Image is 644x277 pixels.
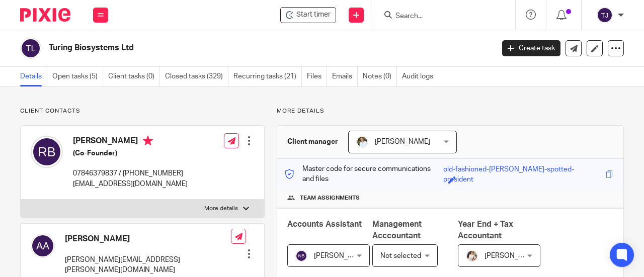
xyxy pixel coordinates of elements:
[363,67,397,86] a: Notes (0)
[356,136,368,148] img: sarah-royle.jpg
[31,136,63,168] img: svg%3E
[597,7,613,23] img: svg%3E
[20,8,70,22] img: Pixie
[49,43,399,53] h2: Turing Biosystems Ltd
[372,220,422,240] span: Management Acccountant
[52,67,103,86] a: Open tasks (5)
[204,205,238,213] p: More details
[300,194,360,202] span: Team assignments
[277,107,624,115] p: More details
[332,67,358,86] a: Emails
[295,250,307,262] img: svg%3E
[108,67,160,86] a: Client tasks (0)
[485,252,540,259] span: [PERSON_NAME]
[307,67,327,86] a: Files
[443,164,603,176] div: old-fashioned-[PERSON_NAME]-spotted-president
[20,38,41,59] img: svg%3E
[20,107,265,115] p: Client contacts
[73,136,188,148] h4: [PERSON_NAME]
[458,220,513,240] span: Year End + Tax Accountant
[20,67,47,86] a: Details
[287,220,362,228] span: Accounts Assistant
[466,250,478,262] img: Kayleigh%20Henson.jpeg
[280,7,336,23] div: Turing Biosystems Ltd
[394,12,485,21] input: Search
[65,234,231,244] h4: [PERSON_NAME]
[143,136,153,146] i: Primary
[380,252,421,259] span: Not selected
[502,40,560,56] a: Create task
[73,168,188,178] p: 07846379837 / [PHONE_NUMBER]
[165,67,228,86] a: Closed tasks (329)
[314,252,369,259] span: [PERSON_NAME]
[296,10,331,20] span: Start timer
[233,67,302,86] a: Recurring tasks (21)
[73,148,188,158] h5: (Co-Founder)
[73,179,188,189] p: [EMAIL_ADDRESS][DOMAIN_NAME]
[31,234,55,258] img: svg%3E
[375,138,430,145] span: [PERSON_NAME]
[285,164,443,184] p: Master code for secure communications and files
[65,255,231,275] p: [PERSON_NAME][EMAIL_ADDRESS][PERSON_NAME][DOMAIN_NAME]
[287,137,338,147] h3: Client manager
[402,67,438,86] a: Audit logs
